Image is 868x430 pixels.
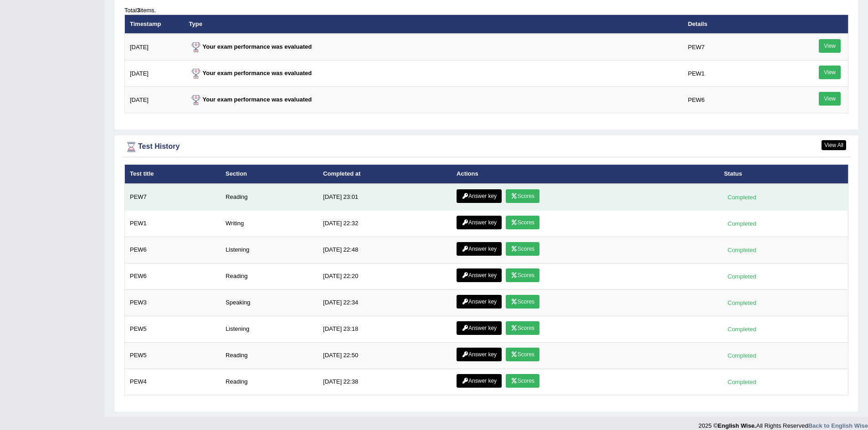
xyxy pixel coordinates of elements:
td: Writing [221,210,318,237]
a: View [819,92,841,106]
td: [DATE] 22:38 [318,369,452,395]
th: Timestamp [125,15,184,34]
div: Completed [724,377,760,387]
a: Answer key [457,268,502,282]
strong: Your exam performance was evaluated [189,70,312,76]
td: [DATE] 22:32 [318,210,452,237]
td: Speaking [221,289,318,316]
td: [DATE] 22:48 [318,237,452,263]
a: Scores [506,348,539,361]
td: Reading [221,369,318,395]
th: Completed at [318,165,452,184]
a: Answer key [457,348,502,361]
td: PEW1 [683,61,794,87]
td: PEW6 [683,87,794,113]
td: PEW5 [125,342,221,369]
td: [DATE] [125,61,184,87]
div: Completed [724,351,760,360]
a: Answer key [457,321,502,335]
td: [DATE] 22:50 [318,342,452,369]
a: Answer key [457,295,502,309]
div: Completed [724,219,760,228]
div: Completed [724,272,760,281]
td: [DATE] 23:18 [318,316,452,342]
th: Type [184,15,683,34]
div: Completed [724,324,760,334]
td: PEW7 [683,34,794,61]
a: Answer key [457,189,502,203]
div: Completed [724,298,760,308]
td: PEW5 [125,316,221,342]
a: View All [822,140,846,150]
a: Answer key [457,242,502,256]
th: Section [221,165,318,184]
strong: English Wise. [718,422,756,429]
div: Test History [124,140,848,154]
div: Completed [724,192,760,202]
a: View [819,39,841,53]
a: Scores [506,242,539,256]
td: [DATE] 23:01 [318,184,452,211]
th: Test title [125,165,221,184]
td: [DATE] 22:34 [318,289,452,316]
td: [DATE] [125,87,184,113]
td: Listening [221,237,318,263]
b: 3 [137,7,140,14]
a: Back to English Wise [808,422,868,429]
td: Reading [221,342,318,369]
td: Reading [221,263,318,289]
th: Details [683,15,794,34]
td: PEW3 [125,289,221,316]
a: Scores [506,374,539,388]
td: PEW1 [125,210,221,237]
a: Scores [506,295,539,309]
td: PEW7 [125,184,221,211]
td: [DATE] [125,34,184,61]
strong: Your exam performance was evaluated [189,96,312,103]
td: PEW6 [125,237,221,263]
div: 2025 © All Rights Reserved [699,417,868,430]
th: Actions [452,165,719,184]
a: Scores [506,321,539,335]
th: Status [719,165,848,184]
td: [DATE] 22:20 [318,263,452,289]
a: Answer key [457,216,502,229]
td: Listening [221,316,318,342]
a: Scores [506,216,539,229]
a: View [819,66,841,79]
div: Total items. [124,6,848,15]
a: Scores [506,189,539,203]
a: Answer key [457,374,502,388]
td: PEW4 [125,369,221,395]
div: Completed [724,245,760,255]
td: Reading [221,184,318,211]
a: Scores [506,268,539,282]
strong: Your exam performance was evaluated [189,43,312,50]
td: PEW6 [125,263,221,289]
